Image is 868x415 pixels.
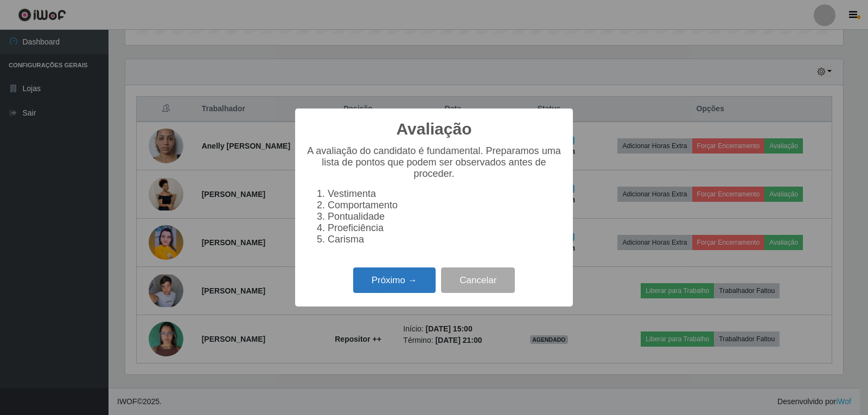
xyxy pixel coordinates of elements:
[328,222,562,234] li: Proeficiência
[328,188,562,200] li: Vestimenta
[306,145,562,180] p: A avaliação do candidato é fundamental. Preparamos uma lista de pontos que podem ser observados a...
[397,119,472,139] h2: Avaliação
[328,234,562,245] li: Carisma
[328,211,562,222] li: Pontualidade
[353,267,436,293] button: Próximo →
[441,267,515,293] button: Cancelar
[328,200,562,211] li: Comportamento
